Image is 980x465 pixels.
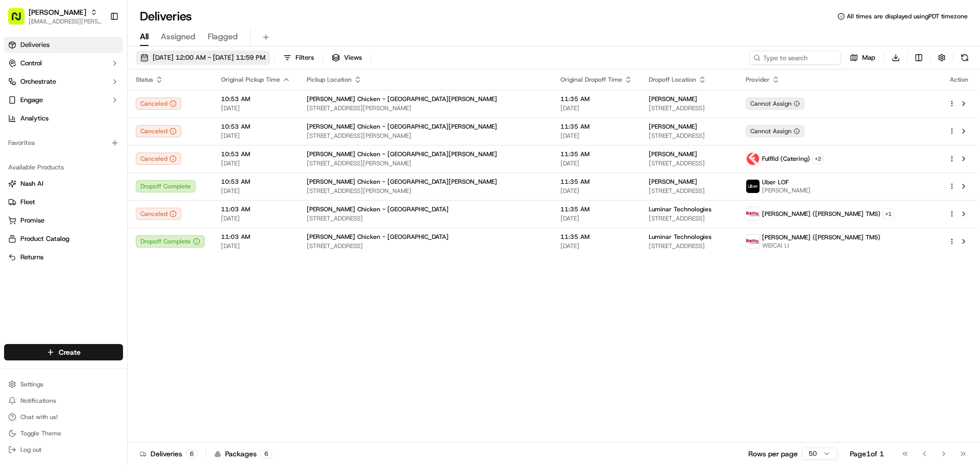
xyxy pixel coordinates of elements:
span: Fulflld (Catering) [762,155,810,163]
span: All times are displayed using PDT timezone [847,12,968,20]
span: WEICAI LI [762,241,880,250]
span: Filters [296,53,314,62]
button: Fleet [4,194,123,210]
span: Deliveries [20,40,50,50]
span: 10:53 AM [221,178,290,186]
span: Fleet [20,198,35,207]
div: Page 1 of 1 [850,449,884,459]
span: [PERSON_NAME] [649,150,697,158]
img: uber-new-logo.jpeg [746,180,759,193]
span: Log out [20,446,41,454]
span: Knowledge Base [20,228,78,238]
span: [PERSON_NAME] Chicken - [GEOGRAPHIC_DATA][PERSON_NAME] [307,150,497,158]
span: [DATE] [221,132,290,140]
div: Cannot Assign [746,97,804,110]
div: Available Products [4,159,123,176]
button: Toggle Theme [4,426,123,440]
span: Returns [20,253,43,262]
span: 11:35 AM [560,233,632,241]
span: Uber LOF [762,178,789,186]
input: Type to search [749,51,841,65]
button: Product Catalog [4,231,123,247]
div: 📗 [10,229,18,237]
span: Settings [20,380,43,388]
span: 11:35 AM [560,205,632,213]
span: Pickup Location [307,76,352,84]
span: [PERSON_NAME] Chicken - [GEOGRAPHIC_DATA][PERSON_NAME] [307,95,497,103]
span: [PERSON_NAME] [649,95,697,103]
span: [PERSON_NAME] [PERSON_NAME] [32,158,135,166]
button: +1 [883,208,894,219]
span: 11:03 AM [221,205,290,213]
span: Toggle Theme [20,429,61,437]
span: [DATE] [221,242,290,250]
span: Luminar Technologies [649,233,712,241]
span: [DATE] [560,159,632,167]
a: Promise [8,216,119,225]
span: Control [20,59,42,68]
span: Original Pickup Time [221,76,280,84]
span: [STREET_ADDRESS][PERSON_NAME] [307,187,544,195]
span: [PERSON_NAME] [649,178,697,186]
button: Orchestrate [4,74,123,90]
span: Engage [20,95,43,105]
button: Chat with us! [4,410,123,424]
a: 📗Knowledge Base [6,224,82,242]
span: Product Catalog [20,234,69,243]
span: [PERSON_NAME] Chicken - [GEOGRAPHIC_DATA][PERSON_NAME] [307,178,497,186]
span: Nash AI [20,179,43,188]
div: 6 [186,449,198,458]
img: profile_Fulflld_OnFleet_Thistle_SF.png [746,152,759,165]
img: 1727276513143-84d647e1-66c0-4f92-a045-3c9f9f5dfd92 [21,97,40,116]
a: Deliveries [4,37,123,53]
span: Original Dropoff Time [560,76,622,84]
span: [STREET_ADDRESS] [649,104,729,112]
div: Action [948,76,970,84]
span: [STREET_ADDRESS] [649,187,729,195]
span: • [137,158,140,166]
span: [DATE] [82,186,103,194]
span: [DATE] 12:00 AM - [DATE] 11:59 PM [153,53,265,62]
button: Start new chat [174,101,186,113]
span: 10:53 AM [221,123,290,131]
span: [DATE] [560,242,632,250]
a: Product Catalog [8,234,119,243]
span: [DATE] [560,132,632,140]
span: Analytics [20,114,48,123]
button: Canceled [136,208,181,220]
img: 1736555255976-a54dd68f-1ca7-489b-9aae-adbdc363a1c4 [20,186,29,194]
p: Welcome 👋 [10,41,186,57]
button: Notifications [4,394,123,408]
span: Dropoff Location [649,76,696,84]
h1: Deliveries [140,8,192,25]
button: Views [327,51,366,65]
button: Promise [4,212,123,229]
span: [PERSON_NAME] Chicken - [GEOGRAPHIC_DATA] [307,233,449,241]
span: [PERSON_NAME] ([PERSON_NAME] TMS) [762,210,880,218]
button: [EMAIL_ADDRESS][PERSON_NAME][DOMAIN_NAME] [29,17,102,26]
span: [PERSON_NAME] [762,186,811,194]
span: 11:35 AM [560,178,632,186]
span: [DATE] [221,214,290,223]
button: Control [4,55,123,71]
span: [PERSON_NAME] [29,7,86,17]
span: [STREET_ADDRESS][PERSON_NAME] [307,159,544,167]
span: • [77,186,80,194]
span: [PERSON_NAME] Chicken - [GEOGRAPHIC_DATA][PERSON_NAME] [307,123,497,131]
span: [DATE] [221,159,290,167]
span: Chat with us! [20,413,58,421]
button: Canceled [136,153,181,165]
img: betty.jpg [746,207,759,221]
input: Got a question? Start typing here... [27,66,184,77]
a: 💻API Documentation [82,224,168,242]
a: Returns [8,253,119,262]
span: Map [862,53,875,62]
a: Analytics [4,110,123,127]
button: Canceled [136,97,181,110]
span: Notifications [20,397,56,405]
span: [PERSON_NAME] ([PERSON_NAME] TMS) [762,233,880,241]
button: Refresh [958,51,972,65]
